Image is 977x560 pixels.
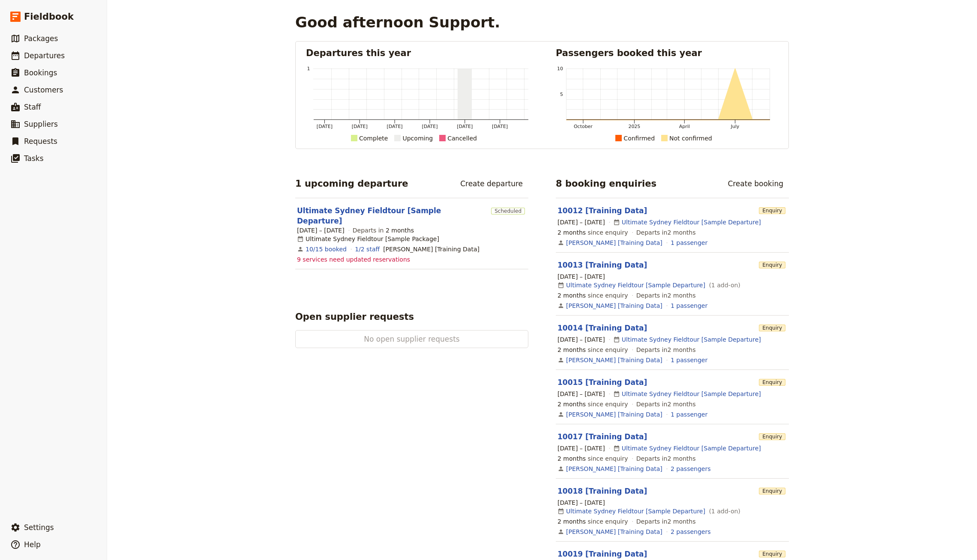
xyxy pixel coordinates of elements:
[24,86,63,94] span: Customers
[557,487,647,495] a: 10018 [Training Data]
[636,454,696,463] span: Departs in 2 months
[671,356,707,364] a: View the passengers for this booking
[24,51,65,60] span: Departures
[383,245,480,253] span: Michael Scott [Training Data]
[622,444,761,453] a: Ultimate Sydney Fieldtour [Sample Departure]
[671,301,707,310] a: View the passengers for this booking
[402,133,433,143] div: Upcoming
[557,66,563,71] tspan: 10
[622,390,761,398] a: Ultimate Sydney Fieldtour [Sample Departure]
[557,292,586,299] span: 2 months
[557,272,605,281] span: [DATE] – [DATE]
[557,261,647,269] a: 10013 [Training Data]
[557,498,605,507] span: [DATE] – [DATE]
[24,120,58,128] span: Suppliers
[297,255,410,264] span: 9 services need updated reservations
[557,324,647,332] a: 10014 [Training Data]
[353,226,414,235] span: Departs in
[306,47,528,60] h2: Departures this year
[671,465,710,473] a: View the passengers for this booking
[359,133,388,143] div: Complete
[636,291,696,300] span: Departs in 2 months
[557,400,628,408] span: since enquiry
[557,518,586,525] span: 2 months
[671,527,710,536] a: View the passengers for this booking
[671,410,707,419] a: View the passengers for this booking
[556,177,656,190] h2: 8 booking enquiries
[566,356,662,364] a: [PERSON_NAME] [Training Data]
[387,124,403,129] tspan: [DATE]
[297,226,345,235] span: [DATE] – [DATE]
[24,137,57,146] span: Requests
[557,218,605,226] span: [DATE] – [DATE]
[636,346,696,354] span: Departs in 2 months
[24,523,54,532] span: Settings
[24,34,58,43] span: Packages
[759,325,785,331] span: Enquiry
[622,335,761,344] a: Ultimate Sydney Fieldtour [Sample Departure]
[323,334,500,344] span: No open supplier requests
[24,10,74,23] span: Fieldbook
[557,455,586,462] span: 2 months
[352,124,368,129] tspan: [DATE]
[557,346,586,353] span: 2 months
[557,335,605,344] span: [DATE] – [DATE]
[636,400,696,408] span: Departs in 2 months
[491,208,525,214] span: Scheduled
[557,291,628,300] span: since enquiry
[557,390,605,398] span: [DATE] – [DATE]
[574,124,593,129] tspan: October
[622,218,761,226] a: Ultimate Sydney Fieldtour [Sample Departure]
[317,124,333,129] tspan: [DATE]
[731,124,740,129] tspan: July
[386,227,414,234] span: 2 months
[557,229,586,236] span: 2 months
[295,310,414,323] h2: Open supplier requests
[557,401,586,408] span: 2 months
[355,245,380,253] a: 1/2 staff
[557,432,647,441] a: 10017 [Training Data]
[306,245,347,253] a: View the bookings for this departure
[457,124,473,129] tspan: [DATE]
[557,378,647,387] a: 10015 [Training Data]
[295,177,408,190] h2: 1 upcoming departure
[556,47,778,60] h2: Passengers booked this year
[297,206,488,226] a: Ultimate Sydney Fieldtour [Sample Departure]
[455,176,528,191] a: Create departure
[636,228,696,237] span: Departs in 2 months
[669,133,712,143] div: Not confirmed
[24,103,41,111] span: Staff
[566,301,662,310] a: [PERSON_NAME] [Training Data]
[24,540,41,549] span: Help
[759,433,785,440] span: Enquiry
[759,379,785,386] span: Enquiry
[628,124,640,129] tspan: 2025
[759,551,785,557] span: Enquiry
[636,517,696,526] span: Departs in 2 months
[566,527,662,536] a: [PERSON_NAME] [Training Data]
[566,281,705,289] a: Ultimate Sydney Fieldtour [Sample Departure]
[492,124,508,129] tspan: [DATE]
[560,92,563,97] tspan: 5
[566,410,662,419] a: [PERSON_NAME] [Training Data]
[566,507,705,515] a: Ultimate Sydney Fieldtour [Sample Departure]
[557,228,628,237] span: since enquiry
[623,133,655,143] div: Confirmed
[307,66,310,71] tspan: 1
[759,207,785,214] span: Enquiry
[566,465,662,473] a: [PERSON_NAME] [Training Data]
[557,206,647,215] a: 10012 [Training Data]
[566,238,662,247] a: [PERSON_NAME] [Training Data]
[422,124,438,129] tspan: [DATE]
[679,124,690,129] tspan: April
[671,238,707,247] a: View the passengers for this booking
[759,262,785,268] span: Enquiry
[297,235,439,243] div: Ultimate Sydney Fieldtour [Sample Package]
[557,550,647,558] a: 10019 [Training Data]
[557,517,628,526] span: since enquiry
[557,454,628,463] span: since enquiry
[447,133,477,143] div: Cancelled
[707,507,740,515] span: ( 1 add-on )
[557,346,628,354] span: since enquiry
[24,154,44,163] span: Tasks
